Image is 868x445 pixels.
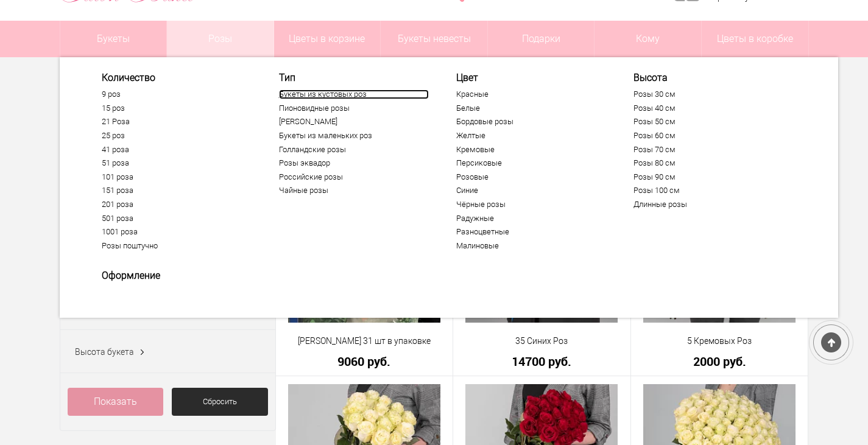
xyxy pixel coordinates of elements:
[68,388,164,416] a: Показать
[456,117,606,127] a: Бордовые розы
[456,186,606,195] a: Синие
[456,241,606,251] a: Малиновые
[633,172,783,182] a: Розы 90 см
[102,227,252,237] a: 1001 роза
[595,21,701,57] span: Кому
[639,335,800,348] a: 5 Кремовых Роз
[102,200,252,209] a: 201 роза
[102,89,252,99] a: 9 роз
[633,158,783,168] a: Розы 80 см
[102,172,252,182] a: 101 роза
[279,117,429,127] a: [PERSON_NAME]
[279,131,429,141] a: Букеты из маленьких роз
[456,72,606,83] span: Цвет
[461,355,623,368] a: 14700 руб.
[633,131,783,141] a: Розы 60 см
[456,131,606,141] a: Желтые
[639,355,800,368] a: 2000 руб.
[633,103,783,113] a: Розы 40 см
[279,145,429,155] a: Голландские розы
[456,214,606,223] a: Радужные
[274,21,381,57] a: Цветы в корзине
[172,388,268,416] a: Сбросить
[456,200,606,209] a: Чёрные розы
[633,72,783,83] span: Высота
[284,355,445,368] a: 9060 руб.
[633,186,783,195] a: Розы 100 см
[279,72,429,83] span: Тип
[456,158,606,168] a: Персиковые
[633,89,783,99] a: Розы 30 см
[102,72,252,83] span: Количество
[633,145,783,155] a: Розы 70 см
[279,158,429,168] a: Розы эквадор
[60,21,167,57] a: Букеты
[456,103,606,113] a: Белые
[102,186,252,195] a: 151 роза
[456,172,606,182] a: Розовые
[167,21,273,57] a: Розы
[381,21,487,57] a: Букеты невесты
[102,214,252,223] a: 501 роза
[633,200,783,209] a: Длинные розы
[633,117,783,127] a: Розы 50 см
[102,158,252,168] a: 51 роза
[279,103,429,113] a: Пионовидные розы
[284,335,445,348] a: [PERSON_NAME] 31 шт в упаковке
[456,89,606,99] a: Красные
[279,172,429,182] a: Российские розы
[279,186,429,195] a: Чайные розы
[102,117,252,127] a: 21 Роза
[456,227,606,237] a: Разноцветные
[279,89,429,99] a: Букеты из кустовых роз
[102,103,252,113] a: 15 роз
[102,270,252,281] span: Оформление
[75,347,134,357] span: Высота букета
[702,21,808,57] a: Цветы в коробке
[456,145,606,155] a: Кремовые
[461,335,623,348] a: 35 Синих Роз
[102,131,252,141] a: 25 роз
[488,21,595,57] a: Подарки
[102,241,252,251] a: Розы поштучно
[102,145,252,155] a: 41 роза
